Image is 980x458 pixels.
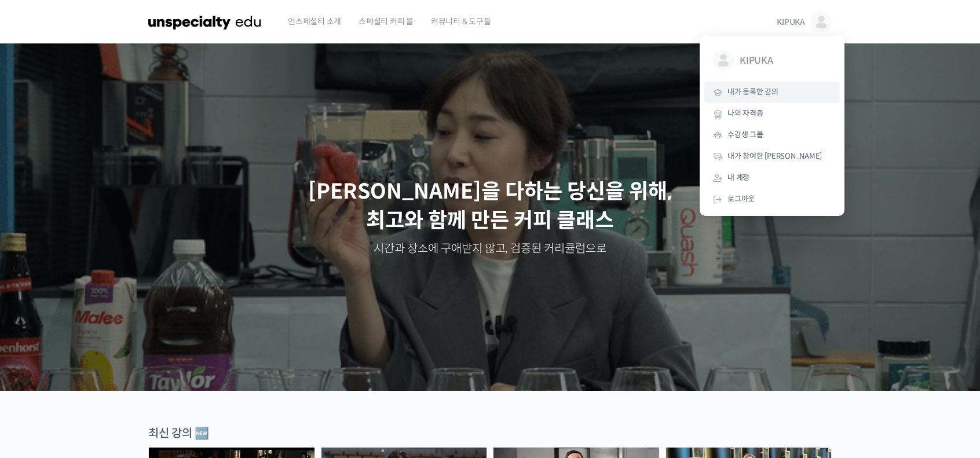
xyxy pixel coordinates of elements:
a: 홈 [3,362,76,391]
a: KIPUKA [704,41,840,82]
a: 나의 자격증 [704,103,840,124]
a: 로그아웃 [704,189,840,210]
a: 설정 [149,362,222,391]
div: 최신 강의 🆕 [148,426,832,441]
span: 내가 등록한 강의 [727,87,778,97]
a: 내 계정 [704,167,840,189]
span: 설정 [179,379,193,389]
a: 대화 [76,362,149,391]
span: 내가 참여한 [PERSON_NAME] [727,151,822,161]
span: 대화 [106,380,120,389]
a: 내가 참여한 [PERSON_NAME] [704,146,840,167]
span: 내 계정 [727,173,749,182]
span: KIPUKA [740,50,825,72]
span: 홈 [36,379,43,389]
span: 로그아웃 [727,194,755,204]
a: 수강생 그룹 [704,124,840,146]
p: [PERSON_NAME]을 다하는 당신을 위해, 최고와 함께 만든 커피 클래스 [12,177,968,236]
a: 내가 등록한 강의 [704,82,840,103]
span: KIPUKA [777,17,805,27]
span: 나의 자격증 [727,108,763,118]
p: 시간과 장소에 구애받지 않고, 검증된 커리큘럼으로 [12,241,968,257]
span: 수강생 그룹 [727,130,763,140]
